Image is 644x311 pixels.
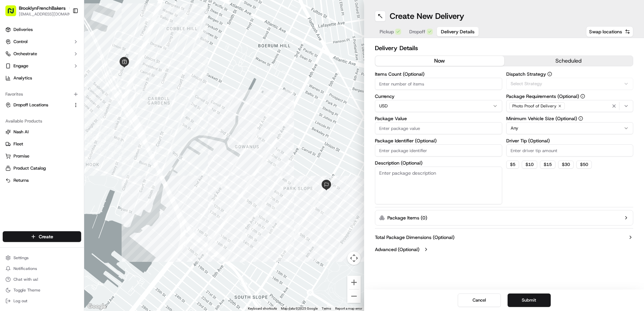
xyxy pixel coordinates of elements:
[3,89,81,100] div: Favorites
[13,102,48,108] span: Dropoff Locations
[506,138,634,143] label: Driver Tip (Optional)
[61,123,74,128] span: [DATE]
[7,88,45,93] div: Past conversations
[506,161,519,169] button: $5
[335,307,362,310] a: Report a map error
[578,116,583,121] button: Minimum Vehicle Size (Optional)
[56,104,58,110] span: •
[506,94,634,99] label: Package Requirements (Optional)
[506,116,634,121] label: Minimum Vehicle Size (Optional)
[375,122,502,134] input: Enter package value
[522,161,537,169] button: $10
[13,27,33,33] span: Deliveries
[375,234,454,241] label: Total Package Dimensions (Optional)
[409,28,425,35] span: Dropoff
[375,116,502,121] label: Package Value
[13,39,28,45] span: Control
[14,64,26,76] img: 1724597045416-56b7ee45-8013-43a0-a6f9-03cb97ddad50
[7,27,123,38] p: Welcome 👋
[57,151,62,157] div: 💻
[104,86,123,94] button: See all
[586,26,633,37] button: Swap locations
[5,102,70,108] a: Dropoff Locations
[13,153,29,159] span: Promise
[3,48,81,59] button: Orchestrate
[19,11,73,17] button: [EMAIL_ADDRESS][DOMAIN_NAME]
[13,298,27,304] span: Log out
[380,28,394,35] span: Pickup
[4,148,54,160] a: 📗Knowledge Base
[347,289,361,303] button: Zoom out
[13,177,29,183] span: Returns
[3,24,81,35] a: Deliveries
[39,233,53,240] span: Create
[57,123,59,128] span: •
[375,94,502,99] label: Currency
[3,231,81,242] button: Create
[13,287,40,293] span: Toggle Theme
[13,129,29,135] span: Nash AI
[115,66,123,74] button: Start new chat
[3,127,81,137] button: Nash AI
[13,141,23,147] span: Fleet
[3,116,81,127] div: Available Products
[7,98,18,109] img: Nelly AZAMBRE
[5,165,78,171] a: Product Catalog
[13,277,38,282] span: Chat with us!
[7,116,18,127] img: Klarizel Pensader
[504,56,633,66] button: scheduled
[375,161,502,165] label: Description (Optional)
[3,264,81,273] button: Notifications
[441,28,475,35] span: Delivery Details
[375,56,504,66] button: now
[13,63,28,69] span: Engage
[13,165,46,171] span: Product Catalog
[21,104,55,110] span: [PERSON_NAME]
[5,177,78,183] a: Returns
[86,302,108,311] img: Google
[322,307,331,310] a: Terms (opens in new tab)
[7,64,19,76] img: 1736555255976-a54dd68f-1ca7-489b-9aae-adbdc363a1c4
[13,123,19,128] img: 1736555255976-a54dd68f-1ca7-489b-9aae-adbdc363a1c4
[3,61,81,71] button: Engage
[21,123,56,128] span: Klarizel Pensader
[506,100,634,112] button: Photo Proof of Delivery
[13,51,37,57] span: Orchestrate
[347,251,361,265] button: Map camera controls
[19,5,66,11] button: BrooklynFrenchBakers
[3,163,81,174] button: Product Catalog
[508,293,551,307] button: Submit
[540,161,555,169] button: $15
[3,175,81,186] button: Returns
[86,302,108,311] a: Open this area in Google Maps (opens a new window)
[13,266,37,271] span: Notifications
[512,103,556,109] span: Photo Proof of Delivery
[60,104,73,110] span: [DATE]
[7,7,20,20] img: Nash
[13,75,32,81] span: Analytics
[7,151,12,157] div: 📗
[248,306,277,311] button: Keyboard shortcuts
[13,150,52,157] span: Knowledge Base
[30,64,110,71] div: Start new chat
[558,161,574,169] button: $30
[3,100,81,110] button: Dropoff Locations
[375,138,502,143] label: Package Identifier (Optional)
[3,285,81,295] button: Toggle Theme
[580,94,585,99] button: Package Requirements (Optional)
[18,43,121,50] input: Got a question? Start typing here...
[547,72,552,76] button: Dispatch Strategy
[576,161,592,169] button: $50
[54,148,111,160] a: 💻API Documentation
[3,275,81,284] button: Chat with us!
[3,139,81,149] button: Fleet
[458,293,501,307] button: Cancel
[506,144,634,157] input: Enter driver tip amount
[3,296,81,306] button: Log out
[375,78,502,90] input: Enter number of items
[387,214,427,221] label: Package Items ( 0 )
[30,71,93,76] div: We're available if you need us!
[3,73,81,83] a: Analytics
